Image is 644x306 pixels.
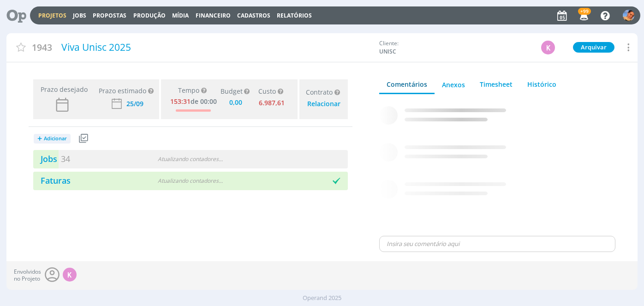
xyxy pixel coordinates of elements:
a: Faturas [33,175,71,186]
button: Jobs [70,12,89,19]
a: Relatórios [277,12,312,19]
a: Comentários [379,76,435,94]
div: de 00:00 [170,96,217,106]
div: Anexos [442,80,465,90]
div: K [541,41,555,54]
div: Atualizando contadores [140,155,240,163]
button: K [541,40,555,55]
a: Projetos [38,12,66,19]
img: L [623,10,634,21]
span: 34 [61,153,70,164]
span: 1943 [32,41,52,54]
div: Briefing [32,260,57,274]
button: +Adicionar [33,131,77,147]
a: Jobs [33,153,70,164]
div: Cliente: [379,39,528,56]
button: Propostas [90,12,129,19]
button: L [622,7,635,24]
span: Envolvidos no Projeto [14,269,41,282]
span: . [220,177,221,185]
a: Produção [133,12,166,19]
span: . [220,155,221,163]
span: . [219,155,220,163]
div: 25/09 [126,101,143,107]
a: FaturasAtualizando contadores... [33,172,348,190]
a: Jobs [73,12,86,19]
div: 6.987,61 [255,96,288,109]
span: + [37,134,42,144]
button: Projetos [36,12,69,19]
span: UNISC [379,48,448,56]
div: Contrato [306,89,342,96]
button: +99 [574,7,593,24]
div: Prazo estimado [99,86,146,96]
span: Tempo [178,87,199,95]
span: . [219,177,220,185]
a: Histórico [520,76,564,93]
button: Mídia [169,12,191,19]
span: . [221,177,223,185]
span: Prazo desejado [37,84,88,94]
span: Propostas [93,12,126,19]
a: Jobs34Atualizando contadores... [33,150,348,168]
div: Custo [258,88,285,96]
button: Produção [131,12,168,19]
a: Timesheet [472,76,520,93]
a: Financeiro [196,12,231,19]
span: 153:31 [170,97,191,106]
div: Relacionar [307,100,340,108]
div: Budget [221,88,252,96]
span: +99 [578,8,591,15]
button: Relatórios [274,12,315,19]
button: +Adicionar [34,134,71,144]
button: Cadastros [234,12,273,19]
span: Cadastros [237,12,270,19]
div: K [63,268,77,282]
span: Adicionar [44,136,67,142]
button: Arquivar [573,42,614,53]
div: Atualizando contadores [140,177,240,185]
span: . [221,155,223,163]
div: Viva Unisc 2025 [58,37,375,58]
button: Financeiro [193,12,233,19]
a: Mídia [172,12,189,19]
